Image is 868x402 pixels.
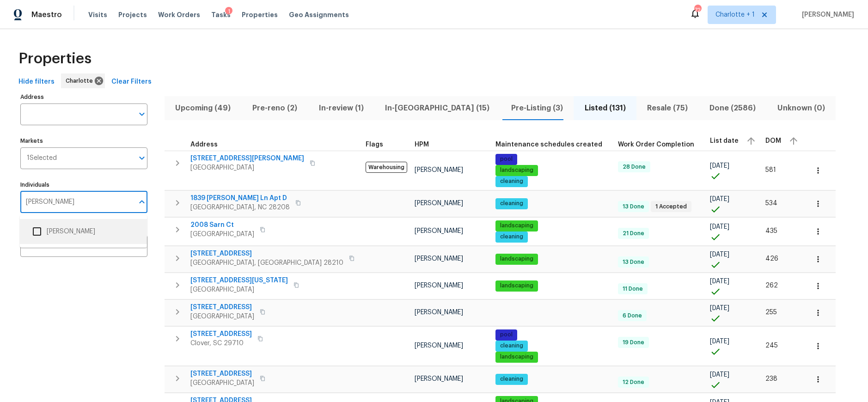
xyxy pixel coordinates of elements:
span: [PERSON_NAME] [415,167,463,173]
span: 435 [765,228,777,234]
span: Address [190,141,218,148]
span: [DATE] [710,305,729,311]
span: [GEOGRAPHIC_DATA] [190,285,288,294]
span: 13 Done [619,258,648,266]
span: Clover, SC 29710 [190,339,252,348]
span: [STREET_ADDRESS] [190,249,343,258]
span: Visits [88,10,107,19]
span: Upcoming (49) [170,102,236,115]
span: 262 [765,282,778,289]
span: In-review (1) [313,102,369,115]
span: In-[GEOGRAPHIC_DATA] (15) [380,102,495,115]
span: [DATE] [710,372,729,378]
span: [DATE] [710,278,729,285]
li: [PERSON_NAME] [27,222,140,241]
span: landscaping [496,166,537,174]
span: cleaning [496,177,527,185]
span: [PERSON_NAME] [415,282,463,289]
span: [PERSON_NAME] [415,228,463,234]
span: [PERSON_NAME] [415,200,463,207]
span: [STREET_ADDRESS] [190,303,254,312]
label: Address [20,94,147,100]
button: Hide filters [15,73,58,91]
span: [STREET_ADDRESS][US_STATE] [190,276,288,285]
span: 2008 Sarn Ct [190,220,254,230]
span: landscaping [496,282,537,290]
span: 245 [765,342,778,349]
span: 13 Done [619,203,648,211]
span: cleaning [496,233,527,241]
button: Close [135,195,148,208]
span: Listed (131) [579,102,631,115]
span: Resale (75) [642,102,693,115]
span: List date [710,138,739,144]
span: Unknown (0) [772,102,830,115]
span: cleaning [496,200,527,207]
span: [PERSON_NAME] [798,10,854,19]
span: Geo Assignments [289,10,349,19]
span: [STREET_ADDRESS] [190,329,252,339]
span: 426 [765,256,778,262]
span: Tasks [211,12,231,18]
span: landscaping [496,255,537,263]
span: 1 Accepted [652,203,691,211]
span: [GEOGRAPHIC_DATA] [190,378,254,388]
input: Search ... [20,191,134,213]
span: Warehousing [366,162,407,173]
span: Properties [18,54,92,63]
span: Hide filters [18,76,55,88]
span: landscaping [496,222,537,230]
span: pool [496,155,516,163]
span: 12 Done [619,378,648,386]
span: cleaning [496,342,527,350]
span: 19 Done [619,339,648,347]
span: [GEOGRAPHIC_DATA], [GEOGRAPHIC_DATA] 28210 [190,258,343,268]
span: [DATE] [710,251,729,258]
span: Pre-Listing (3) [506,102,568,115]
span: HPM [415,141,429,148]
span: 534 [765,200,777,207]
span: Projects [118,10,147,19]
span: 1 Selected [27,154,57,162]
span: 238 [765,376,777,382]
span: Work Order Completion [618,141,694,148]
span: pool [496,331,516,339]
span: [GEOGRAPHIC_DATA] [190,163,304,172]
span: Done (2586) [704,102,761,115]
span: Maestro [31,10,62,19]
span: [STREET_ADDRESS][PERSON_NAME] [190,154,304,163]
span: 28 Done [619,163,649,171]
span: Work Orders [158,10,200,19]
span: Properties [242,10,278,19]
div: 72 [694,6,701,15]
span: [DATE] [710,196,729,202]
span: [DATE] [710,224,729,230]
span: 255 [765,309,777,316]
span: [PERSON_NAME] [415,342,463,349]
span: 1839 [PERSON_NAME] Ln Apt D [190,194,290,203]
label: Individuals [20,182,147,188]
div: 1 [225,7,232,16]
button: Clear Filters [108,73,155,91]
span: cleaning [496,375,527,383]
span: Charlotte [66,76,97,85]
span: [DATE] [710,338,729,345]
span: [GEOGRAPHIC_DATA], NC 28208 [190,203,290,212]
span: 581 [765,167,776,173]
span: [PERSON_NAME] [415,376,463,382]
span: Flags [366,141,383,148]
label: Markets [20,138,147,144]
span: [DATE] [710,163,729,169]
span: Maintenance schedules created [495,141,602,148]
span: [STREET_ADDRESS] [190,369,254,378]
span: 21 Done [619,230,648,238]
button: Open [135,152,148,164]
span: [PERSON_NAME] [415,256,463,262]
span: DOM [765,138,781,144]
span: [PERSON_NAME] [415,309,463,316]
span: landscaping [496,353,537,361]
span: [GEOGRAPHIC_DATA] [190,312,254,321]
span: 11 Done [619,285,647,293]
span: Charlotte + 1 [715,10,755,19]
span: Clear Filters [111,76,152,88]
